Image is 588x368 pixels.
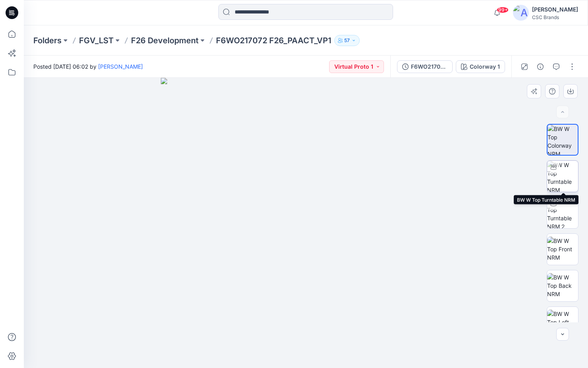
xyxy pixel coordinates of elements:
[216,35,331,46] p: F6WO217072 F26_PAACT_VP1
[532,14,578,20] div: CSC Brands
[98,63,143,70] a: [PERSON_NAME]
[547,310,578,335] img: BW W Top Left NRM
[470,62,500,71] div: Colorway 1
[547,237,578,262] img: BW W Top Front NRM
[397,60,453,73] button: F6WO217072 F26_PAACT_VP1
[513,5,529,21] img: avatar
[161,78,451,368] img: eyJhbGciOiJIUzI1NiIsImtpZCI6IjAiLCJzbHQiOiJzZXMiLCJ0eXAiOiJKV1QifQ.eyJkYXRhIjp7InR5cGUiOiJzdG9yYW...
[334,35,360,46] button: 57
[534,60,547,73] button: Details
[547,273,578,298] img: BW W Top Back NRM
[456,60,505,73] button: Colorway 1
[33,35,62,46] a: Folders
[497,7,509,13] span: 99+
[532,5,578,14] div: [PERSON_NAME]
[79,35,114,46] a: FGV_LST
[411,62,447,71] div: F6WO217072 F26_PAACT_VP1
[548,125,578,155] img: BW W Top Colorway NRM
[547,197,578,228] img: BW W Top Turntable NRM 2
[33,62,143,71] span: Posted [DATE] 06:02 by
[547,161,578,192] img: BW W Top Turntable NRM
[131,35,199,46] a: F26 Development
[344,36,350,45] p: 57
